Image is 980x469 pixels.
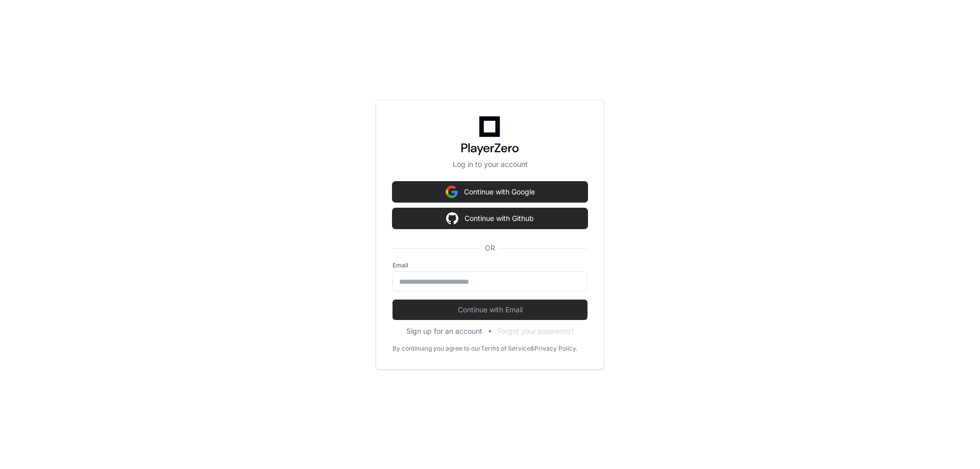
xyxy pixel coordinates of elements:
button: Continue with Email [393,300,587,320]
a: Privacy Policy. [534,344,577,353]
button: Sign up for an account [406,326,482,336]
span: OR [481,243,499,253]
div: By continuing you agree to our [393,344,481,353]
span: Continue with Email [393,305,587,315]
img: Sign in with google [446,208,458,229]
a: Terms of Service [481,344,530,353]
button: Continue with Github [393,208,587,229]
button: Continue with Google [393,182,587,202]
p: Log in to your account [393,159,587,169]
div: & [530,344,534,353]
button: Forgot your password? [498,326,574,336]
img: Sign in with google [446,182,458,202]
label: Email [393,261,587,269]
